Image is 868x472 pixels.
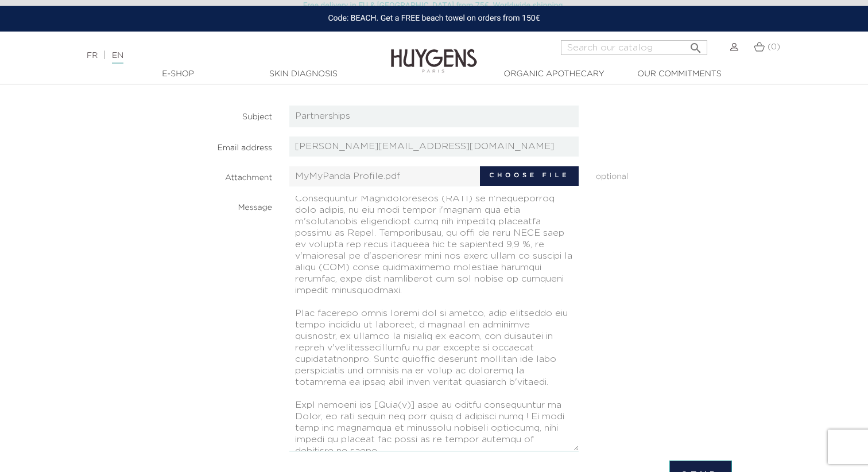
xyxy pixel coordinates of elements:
span: optional [587,166,741,183]
a: EN [112,52,123,64]
label: Subject [127,106,281,123]
label: Message [127,196,281,214]
a: Skin Diagnosis [246,68,361,80]
button:  [685,37,706,52]
a: FR [87,52,98,60]
input: your@email.com [289,136,579,157]
i:  [689,38,703,52]
span: (0) [768,43,780,51]
label: Email address [127,136,281,154]
a: Organic Apothecary [497,68,611,80]
label: Attachment [127,166,281,184]
a: E-Shop [121,68,235,80]
div: | [81,49,353,63]
a: Our commitments [622,68,737,80]
input: Search [561,40,707,55]
img: Huygens [391,30,477,75]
